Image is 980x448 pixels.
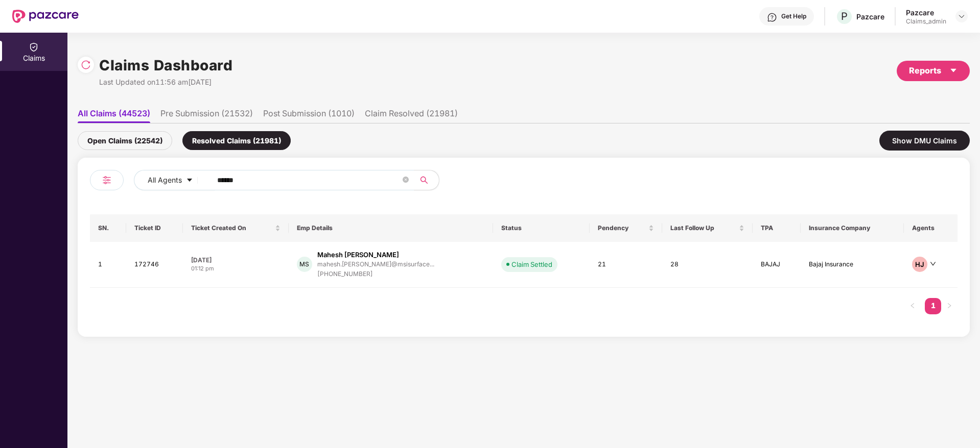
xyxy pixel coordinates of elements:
img: svg+xml;base64,PHN2ZyBpZD0iUmVsb2FkLTMyeDMyIiB4bWxucz0iaHR0cDovL3d3dy53My5vcmcvMjAwMC9zdmciIHdpZH... [81,60,91,70]
button: left [904,298,921,314]
span: search [414,176,434,184]
th: Status [493,214,590,242]
h1: Claims Dashboard [99,54,232,77]
th: Pendency [590,214,662,242]
div: Mahesh [PERSON_NAME] [317,250,399,260]
span: All Agents [148,175,182,186]
img: svg+xml;base64,PHN2ZyBpZD0iSGVscC0zMngzMiIgeG1sbnM9Imh0dHA6Ly93d3cudzMub3JnLzIwMDAvc3ZnIiB3aWR0aD... [767,12,777,22]
span: caret-down [186,177,193,185]
div: Pazcare [856,12,884,21]
span: Last Follow Up [670,224,737,232]
span: caret-down [949,66,958,74]
td: 1 [90,242,126,288]
button: All Agentscaret-down [134,170,215,190]
span: close-circle [403,176,409,185]
td: 21 [590,242,662,288]
div: Open Claims (22542) [78,131,172,150]
img: svg+xml;base64,PHN2ZyBpZD0iRHJvcGRvd24tMzJ4MzIiIHhtbG5zPSJodHRwOi8vd3d3LnczLm9yZy8yMDAwL3N2ZyIgd2... [958,12,966,20]
div: Claims_admin [906,17,946,26]
div: Show DMU Claims [879,131,970,151]
span: Ticket Created On [191,224,272,232]
th: Ticket ID [126,214,183,242]
span: close-circle [403,177,409,183]
button: search [414,170,439,190]
th: Last Follow Up [662,214,753,242]
span: P [841,10,848,22]
span: Pendency [598,224,646,232]
button: right [941,298,958,314]
div: Pazcare [906,8,946,17]
div: [DATE] [191,256,280,264]
th: Ticket Created On [183,214,288,242]
span: right [946,303,952,309]
li: 1 [925,298,941,314]
li: Post Submission (1010) [263,108,355,123]
div: Resolved Claims (21981) [182,131,291,150]
div: Claim Settled [511,259,552,269]
a: 1 [925,298,941,313]
li: Previous Page [904,298,921,314]
div: Last Updated on 11:56 am[DATE] [99,77,232,88]
div: Reports [909,64,958,77]
li: All Claims (44523) [78,108,150,123]
div: Get Help [781,12,806,20]
div: MS [297,257,312,272]
span: left [909,303,916,309]
div: 01:12 pm [191,264,280,273]
td: 172746 [126,242,183,288]
div: HJ [912,257,927,272]
li: Pre Submission (21532) [160,108,253,123]
li: Next Page [941,298,958,314]
img: svg+xml;base64,PHN2ZyBpZD0iQ2xhaW0iIHhtbG5zPSJodHRwOi8vd3d3LnczLm9yZy8yMDAwL3N2ZyIgd2lkdGg9IjIwIi... [29,42,39,52]
img: New Pazcare Logo [12,10,79,23]
td: Bajaj Insurance [801,242,904,288]
th: SN. [90,214,126,242]
span: down [930,261,936,267]
li: Claim Resolved (21981) [365,108,458,123]
div: mahesh.[PERSON_NAME]@msisurface... [317,261,434,267]
th: Agents [904,214,958,242]
div: [PHONE_NUMBER] [317,269,434,279]
td: 28 [662,242,753,288]
td: BAJAJ [753,242,800,288]
th: Insurance Company [801,214,904,242]
th: Emp Details [289,214,494,242]
th: TPA [753,214,800,242]
img: svg+xml;base64,PHN2ZyB4bWxucz0iaHR0cDovL3d3dy53My5vcmcvMjAwMC9zdmciIHdpZHRoPSIyNCIgaGVpZ2h0PSIyNC... [101,174,113,186]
